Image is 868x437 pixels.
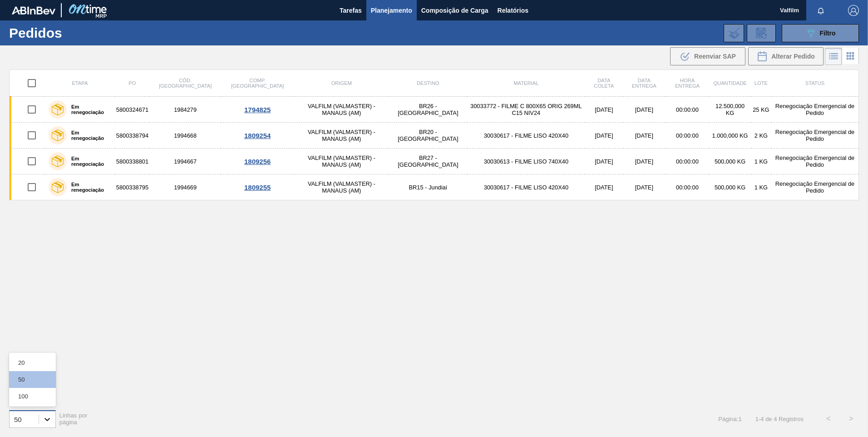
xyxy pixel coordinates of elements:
label: Em renegociação [67,156,111,167]
div: 1809256 [222,158,293,165]
td: 00:00:00 [666,97,710,123]
td: Renegociação Emergencial de Pedido [771,174,858,200]
td: 30030617 - FILME LISO 420X40 [467,174,585,200]
div: Alterar Pedido [748,47,824,65]
td: 1994669 [150,174,221,200]
td: 00:00:00 [666,149,710,174]
td: 1994667 [150,149,221,174]
td: [DATE] [623,174,666,200]
td: BR27 - [GEOGRAPHIC_DATA] [389,149,467,174]
img: Logout [848,5,859,16]
td: 25 KG [751,97,771,123]
span: Material [513,80,538,86]
td: [DATE] [623,97,666,123]
td: VALFILM (VALMASTER) - MANAUS (AM) [294,149,389,174]
div: Solicitação de Revisão de Pedidos [747,24,776,42]
div: 50 [9,371,56,388]
span: Origem [331,80,352,86]
span: 1 - 4 de 4 Registros [755,416,804,422]
span: Comp. [GEOGRAPHIC_DATA] [231,78,284,89]
td: BR26 - [GEOGRAPHIC_DATA] [389,97,467,123]
td: 2 KG [751,123,771,149]
td: [DATE] [623,123,666,149]
td: 5800338801 [115,149,150,174]
span: Status [805,80,824,86]
span: Filtro [820,30,836,37]
label: Em renegociação [67,104,111,115]
td: [DATE] [585,149,623,174]
button: > [840,407,863,430]
td: 1 KG [751,174,771,200]
td: BR15 - Jundiaí [389,174,467,200]
span: Cód. [GEOGRAPHIC_DATA] [159,78,212,89]
a: Em renegociação58003246711984279VALFILM (VALMASTER) - MANAUS (AM)BR26 - [GEOGRAPHIC_DATA]30033772... [10,97,859,123]
div: Visão em Cards [842,48,859,65]
span: Planejamento [371,5,412,16]
span: Data coleta [594,78,614,89]
span: Hora Entrega [675,78,700,89]
div: Importar Negociações dos Pedidos [724,24,744,42]
td: [DATE] [623,149,666,174]
td: 1994668 [150,123,221,149]
span: Reenviar SAP [694,53,736,60]
div: Reenviar SAP [670,47,745,65]
button: Filtro [782,24,859,42]
td: 5800338795 [115,174,150,200]
td: 500,000 KG [709,149,750,174]
td: 1 KG [751,149,771,174]
span: PO [128,80,136,86]
label: Em renegociação [67,182,111,193]
td: Renegociação Emergencial de Pedido [771,149,858,174]
div: 1794825 [222,106,293,114]
td: 00:00:00 [666,174,710,200]
span: Quantidade [713,80,746,86]
button: Notificações [806,4,835,17]
td: [DATE] [585,174,623,200]
td: 5800324671 [115,97,150,123]
div: 50 [14,415,22,423]
span: Alterar Pedido [771,53,815,60]
a: Em renegociação58003387951994669VALFILM (VALMASTER) - MANAUS (AM)BR15 - Jundiaí30030617 - FILME L... [10,174,859,200]
div: Visão em Lista [825,48,842,65]
div: 1809255 [222,184,293,191]
span: Destino [417,80,439,86]
td: VALFILM (VALMASTER) - MANAUS (AM) [294,123,389,149]
td: VALFILM (VALMASTER) - MANAUS (AM) [294,174,389,200]
td: 5800338794 [115,123,150,149]
span: Etapa [72,80,88,86]
a: Em renegociação58003388011994667VALFILM (VALMASTER) - MANAUS (AM)BR27 - [GEOGRAPHIC_DATA]30030613... [10,149,859,174]
span: Data entrega [632,78,656,89]
span: Página : 1 [718,416,741,422]
td: 12.500,000 KG [709,97,750,123]
td: 30030617 - FILME LISO 420X40 [467,123,585,149]
span: Relatórios [498,5,528,16]
button: < [817,407,840,430]
span: Linhas por página [59,412,88,426]
div: 100 [9,388,56,405]
td: [DATE] [585,97,623,123]
img: TNhmsLtSVTkK8tSr43FrP2fwEKptu5GPRR3wAAAABJRU5ErkJggg== [12,6,55,15]
td: 00:00:00 [666,123,710,149]
span: Composição de Carga [421,5,488,16]
span: Lote [755,80,768,86]
td: Renegociação Emergencial de Pedido [771,123,858,149]
td: Renegociação Emergencial de Pedido [771,97,858,123]
label: Em renegociação [67,130,111,141]
td: 1984279 [150,97,221,123]
div: 1809254 [222,132,293,139]
td: 30033772 - FILME C 800X65 ORIG 269ML C15 NIV24 [467,97,585,123]
h1: Pedidos [9,28,145,38]
td: VALFILM (VALMASTER) - MANAUS (AM) [294,97,389,123]
td: 1.000,000 KG [709,123,750,149]
td: [DATE] [585,123,623,149]
td: 30030613 - FILME LISO 740X40 [467,149,585,174]
div: 20 [9,354,56,371]
td: BR20 - [GEOGRAPHIC_DATA] [389,123,467,149]
span: Tarefas [340,5,362,16]
a: Em renegociação58003387941994668VALFILM (VALMASTER) - MANAUS (AM)BR20 - [GEOGRAPHIC_DATA]30030617... [10,123,859,149]
td: 500,000 KG [709,174,750,200]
